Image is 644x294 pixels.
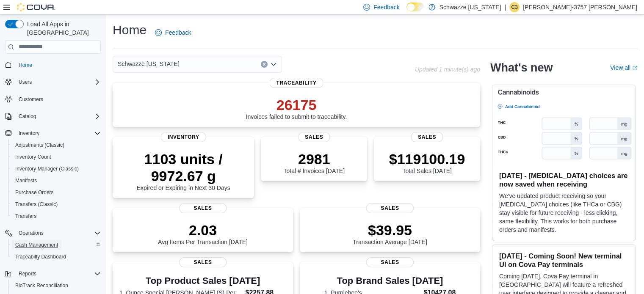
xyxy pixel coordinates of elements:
[283,151,344,168] p: 2981
[179,257,227,267] span: Sales
[2,110,104,122] button: Catalog
[119,151,247,184] p: 1103 units / 9972.67 g
[19,79,32,85] span: Users
[15,269,101,279] span: Reports
[15,111,101,121] span: Catalog
[15,201,58,208] span: Transfers (Classic)
[12,140,68,150] a: Adjustments (Classic)
[246,96,347,120] div: Invoices failed to submit to traceability.
[12,240,101,250] span: Cash Management
[19,270,36,277] span: Reports
[298,132,330,142] span: Sales
[15,154,51,160] span: Inventory Count
[15,228,101,238] span: Operations
[15,213,36,220] span: Transfers
[15,77,101,87] span: Users
[12,199,101,209] span: Transfers (Classic)
[415,66,480,73] p: Updated 1 minute(s) ago
[15,177,37,184] span: Manifests
[2,127,104,139] button: Inventory
[246,96,347,113] p: 26175
[8,210,104,222] button: Transfers
[2,93,104,105] button: Customers
[15,142,64,148] span: Adjustments (Classic)
[8,151,104,163] button: Inventory Count
[373,3,399,11] span: Feedback
[504,2,506,12] p: |
[19,230,44,236] span: Operations
[12,176,101,186] span: Manifests
[15,77,35,87] button: Users
[113,22,146,38] h1: Home
[2,268,104,280] button: Reports
[12,152,55,162] a: Inventory Count
[15,269,40,279] button: Reports
[523,2,637,12] p: [PERSON_NAME]-3757 [PERSON_NAME]
[8,198,104,210] button: Transfers (Classic)
[152,24,194,41] a: Feedback
[2,76,104,88] button: Users
[161,132,206,142] span: Inventory
[411,132,443,142] span: Sales
[8,139,104,151] button: Adjustments (Classic)
[406,11,407,12] span: Dark Mode
[8,187,104,198] button: Purchase Orders
[12,211,40,221] a: Transfers
[15,128,101,138] span: Inventory
[366,203,414,213] span: Sales
[15,60,101,70] span: Home
[119,151,247,191] div: Expired or Expiring in Next 30 Days
[165,28,191,37] span: Feedback
[179,203,227,213] span: Sales
[8,163,104,175] button: Inventory Manager (Classic)
[12,280,101,291] span: BioTrack Reconciliation
[15,282,68,289] span: BioTrack Reconciliation
[15,253,66,260] span: Traceabilty Dashboard
[439,2,501,12] p: Schwazze [US_STATE]
[15,128,43,138] button: Inventory
[353,222,427,239] p: $39.95
[12,187,101,198] span: Purchase Orders
[389,151,465,168] p: $119100.19
[12,164,82,174] a: Inventory Manager (Classic)
[15,242,58,248] span: Cash Management
[269,78,323,88] span: Traceability
[12,211,101,221] span: Transfers
[15,189,54,196] span: Purchase Orders
[8,251,104,263] button: Traceabilty Dashboard
[15,165,79,172] span: Inventory Manager (Classic)
[499,171,628,188] h3: [DATE] - [MEDICAL_DATA] choices are now saved when receiving
[12,252,69,262] a: Traceabilty Dashboard
[270,61,277,68] button: Open list of options
[158,222,248,245] div: Avg Items Per Transaction [DATE]
[12,176,40,186] a: Manifests
[499,192,628,234] p: We've updated product receiving so your [MEDICAL_DATA] choices (like THCa or CBG) stay visible fo...
[353,222,427,245] div: Transaction Average [DATE]
[324,276,456,286] h3: Top Brand Sales [DATE]
[283,151,344,174] div: Total # Invoices [DATE]
[15,228,47,238] button: Operations
[8,175,104,187] button: Manifests
[12,187,57,198] a: Purchase Orders
[12,164,101,174] span: Inventory Manager (Classic)
[19,96,43,103] span: Customers
[490,61,553,74] h2: What's new
[118,59,180,69] span: Schwazze [US_STATE]
[15,94,47,104] a: Customers
[406,3,424,11] input: Dark Mode
[24,20,101,37] span: Load All Apps in [GEOGRAPHIC_DATA]
[19,130,39,137] span: Inventory
[12,199,61,209] a: Transfers (Classic)
[2,59,104,71] button: Home
[15,111,39,121] button: Catalog
[15,94,101,104] span: Customers
[12,240,61,250] a: Cash Management
[17,3,55,11] img: Cova
[158,222,248,239] p: 2.03
[12,140,101,150] span: Adjustments (Classic)
[19,62,32,69] span: Home
[119,276,286,286] h3: Top Product Sales [DATE]
[12,152,101,162] span: Inventory Count
[261,61,268,68] button: Clear input
[632,66,637,71] svg: External link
